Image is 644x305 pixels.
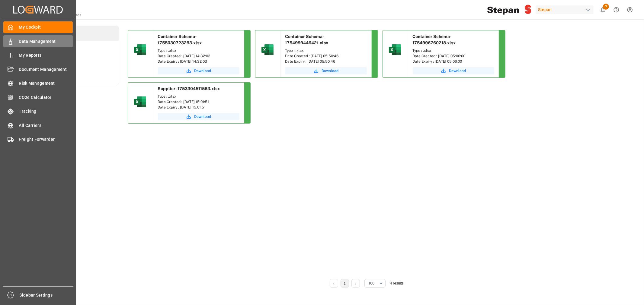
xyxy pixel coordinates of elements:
span: Sidebar Settings [20,292,74,298]
div: Date Expiry : [DATE] 14:32:03 [158,59,239,64]
li: Previous Page [330,279,338,288]
li: 1 [341,279,349,288]
a: Risk Management [3,77,73,89]
span: Data Management [19,38,73,45]
a: Tracking [3,105,73,117]
div: Date Created : [DATE] 05:06:00 [413,53,494,59]
span: Download [322,68,339,74]
a: CO2e Calculator [3,91,73,103]
button: Download [158,67,239,74]
div: Date Created : [DATE] 15:01:51 [158,99,239,105]
span: Tracking [19,108,73,115]
img: Stepan_Company_logo.svg.png_1713531530.png [487,5,531,15]
div: Stepan [536,5,594,14]
a: My Cockpit [3,21,73,33]
span: All Carriers [19,122,73,129]
div: Type : .xlsx [413,48,494,53]
span: Document Management [19,66,73,73]
li: Next Page [351,279,360,288]
span: My Cockpit [19,24,73,30]
div: Date Created : [DATE] 14:32:03 [158,53,239,59]
span: 100 [369,281,375,286]
img: microsoft-excel-2019--v1.png [260,42,275,57]
div: Date Expiry : [DATE] 05:06:00 [413,59,494,64]
div: Type : .xlsx [158,48,239,53]
span: Supplier -1753304511563.xlsx [158,86,220,91]
span: Container Schema-1754996760218.xlsx [413,34,456,45]
a: Data Management [3,35,73,47]
span: 4 results [390,281,404,285]
div: Date Expiry : [DATE] 05:50:46 [285,59,367,64]
div: Date Created : [DATE] 05:50:46 [285,53,367,59]
div: Type : .xlsx [285,48,367,53]
span: Risk Management [19,80,73,86]
span: Freight Forwarder [19,136,73,143]
img: microsoft-excel-2019--v1.png [133,42,147,57]
span: 3 [603,4,609,10]
button: Download [413,67,494,74]
a: All Carriers [3,119,73,131]
button: open menu [364,279,386,288]
button: Download [285,67,367,74]
a: My Reports [3,49,73,61]
img: microsoft-excel-2019--v1.png [388,42,402,57]
button: show 3 new notifications [596,3,610,17]
span: Container Schema-1754999446421.xlsx [285,34,328,45]
span: Download [194,114,211,119]
a: Document Management [3,63,73,75]
span: Download [449,68,466,74]
span: Download [194,68,211,74]
button: Download [158,113,239,120]
button: Help Center [610,3,623,17]
span: Container Schema-1755030723293.xlsx [158,34,202,45]
div: Date Expiry : [DATE] 15:01:51 [158,105,239,110]
a: Freight Forwarder [3,134,73,145]
a: 1 [344,281,346,286]
span: CO2e Calculator [19,94,73,101]
img: microsoft-excel-2019--v1.png [133,95,147,109]
span: My Reports [19,52,73,58]
button: Stepan [536,4,596,15]
div: Type : .xlsx [158,94,239,99]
